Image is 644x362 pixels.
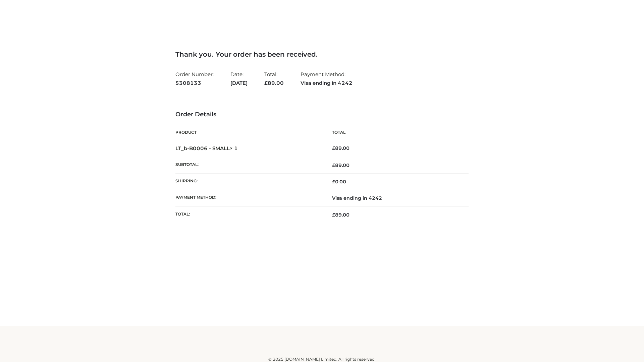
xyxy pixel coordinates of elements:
strong: 5308133 [175,79,214,87]
bdi: 89.00 [332,145,350,151]
bdi: 0.00 [332,179,346,185]
th: Total: [175,206,322,223]
strong: LT_b-B0006 - SMALL [175,145,238,152]
span: 89.00 [332,162,350,168]
li: Payment Method: [301,68,353,89]
th: Payment method: [175,190,322,206]
span: £ [264,80,268,86]
li: Order Number: [175,68,214,89]
h3: Order Details [175,111,469,118]
th: Subtotal: [175,157,322,173]
span: £ [332,212,335,218]
span: £ [332,162,335,168]
th: Product [175,125,322,140]
span: £ [332,179,335,185]
li: Date: [230,68,248,89]
h3: Thank you. Your order has been received. [175,50,469,58]
strong: × 1 [230,145,238,152]
span: 89.00 [332,212,350,218]
th: Shipping: [175,174,322,190]
span: 89.00 [264,80,284,86]
strong: [DATE] [230,79,248,87]
strong: Visa ending in 4242 [301,79,353,87]
td: Visa ending in 4242 [322,190,469,206]
li: Total: [264,68,284,89]
span: £ [332,145,335,151]
th: Total [322,125,469,140]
